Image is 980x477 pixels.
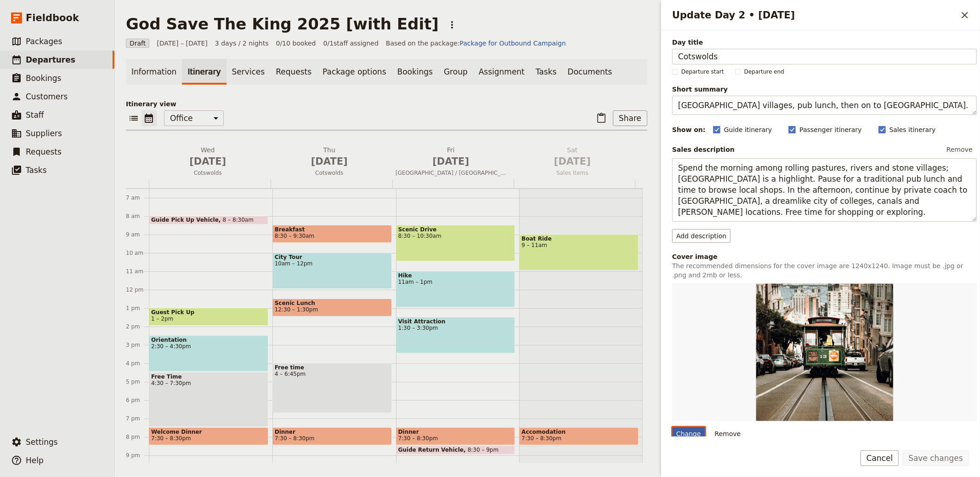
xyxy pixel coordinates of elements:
[521,242,636,248] span: 9 – 11am
[26,11,79,25] span: Fieldbook
[530,59,562,85] a: Tasks
[514,169,632,177] span: Sales Items
[398,233,513,239] span: 8:30 – 10:30am
[521,236,636,242] span: Boat Ride
[398,226,513,233] span: Scenic Drive
[275,233,315,239] span: 8:30 – 9:30am
[151,309,266,316] span: Guest Pick Up
[26,166,47,175] span: Tasks
[957,7,973,23] button: Close drawer
[398,318,513,325] span: Visit Attraction
[151,337,266,343] span: Orientation
[744,68,784,75] span: Departure end
[594,110,609,126] button: Paste itinerary item
[521,435,561,442] span: 7:30 – 8:30pm
[519,234,639,270] div: Boat Ride9 – 11am
[398,429,513,435] span: Dinner
[149,335,268,372] div: Orientation2:30 – 4:30pm
[26,37,62,46] span: Packages
[26,74,61,83] span: Bookings
[26,110,44,120] span: Staff
[274,145,385,168] h2: Thu
[149,427,268,445] div: Welcome Dinner7:30 – 8:30pm
[672,252,977,261] div: Cover image
[613,110,647,126] button: Share
[151,435,191,442] span: 7:30 – 8:30pm
[889,125,936,134] span: Sales itinerary
[126,378,149,385] div: 5 pm
[151,217,223,223] span: Guide Pick Up Vehicle
[227,59,271,85] a: Services
[275,300,390,306] span: Scenic Lunch
[317,59,391,85] a: Package options
[521,429,636,435] span: Accomodation
[517,155,628,168] span: [DATE]
[149,372,268,427] div: Free Time4:30 – 7:30pm
[151,316,173,322] span: 1 – 2pm
[151,374,266,380] span: Free Time
[126,286,149,293] div: 12 pm
[672,8,957,22] h2: Update Day 2 • [DATE]
[672,261,977,280] p: The recommended dimensions for the cover image are 1240x1240. Image must be .jpg or .png and 2mb ...
[126,360,149,367] div: 4 pm
[26,92,68,101] span: Customers
[271,145,392,179] button: Thu [DATE]Cotswolds
[275,226,390,233] span: Breakfast
[126,433,149,441] div: 8 pm
[271,169,389,177] span: Cotswolds
[519,427,639,445] div: Accomodation7:30 – 8:30pm
[126,305,149,312] div: 1 pm
[396,446,515,454] div: Guide Return Vehicle8:30 – 9pm
[672,38,977,47] span: Day title
[126,15,439,33] h1: God Save The King 2025 [with Edit]
[460,40,566,47] a: Package for Outbound Campaign
[396,155,506,168] span: [DATE]
[396,271,515,307] div: Hike11am – 1pm
[398,447,468,453] span: Guide Return Vehicle
[151,343,266,350] span: 2:30 – 4:30pm
[672,427,705,441] div: Change
[126,341,149,349] div: 3 pm
[126,99,647,109] p: Itinerary view
[272,299,392,316] div: Scenic Lunch12:30 – 1:30pm
[126,231,149,238] div: 9 am
[392,145,514,179] button: Fri [DATE][GEOGRAPHIC_DATA] / [GEOGRAPHIC_DATA]
[672,158,977,222] textarea: Spend the morning among rolling pastures, rivers and stone villages; [GEOGRAPHIC_DATA] is a highl...
[396,225,515,261] div: Scenic Drive8:30 – 10:30am
[514,145,635,179] button: Sat [DATE]Sales Items
[126,415,149,422] div: 7 pm
[276,39,316,48] span: 0/10 booked
[126,397,149,404] div: 6 pm
[473,59,530,85] a: Assignment
[672,85,977,94] span: Short summary
[392,59,438,85] a: Bookings
[942,143,977,156] button: Remove
[386,39,566,48] span: Based on the package:
[151,429,266,435] span: Welcome Dinner
[724,125,772,134] span: Guide itinerary
[272,363,392,413] div: Free time4 – 6:45pm
[396,427,515,445] div: Dinner7:30 – 8:30pm
[275,371,390,377] span: 4 – 6:45pm
[902,450,969,466] button: Save changes
[672,49,977,64] input: Day title
[275,254,390,260] span: City Tour
[126,59,182,85] a: Information
[438,59,473,85] a: Group
[275,435,315,442] span: 7:30 – 8:30pm
[126,110,142,126] button: List view
[398,325,513,331] span: 1:30 – 3:30pm
[126,194,149,201] div: 7 am
[182,59,226,85] a: Itinerary
[396,145,506,168] h2: Fri
[26,147,62,156] span: Requests
[681,68,724,75] span: Departure start
[126,249,149,257] div: 10 am
[392,169,510,177] span: [GEOGRAPHIC_DATA] / [GEOGRAPHIC_DATA]
[142,110,157,126] button: Calendar view
[157,39,208,48] span: [DATE] – [DATE]
[126,213,149,220] div: 8 am
[26,437,58,447] span: Settings
[126,323,149,330] div: 2 pm
[26,456,44,465] span: Help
